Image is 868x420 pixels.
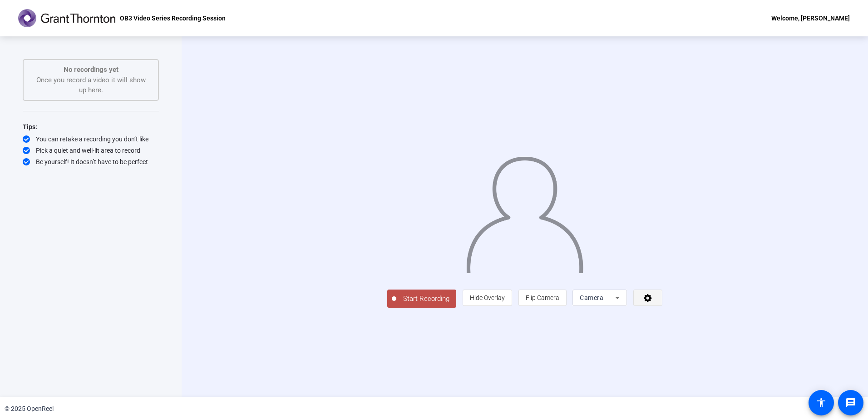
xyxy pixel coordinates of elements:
[845,397,856,408] mat-icon: message
[465,149,584,273] img: overlay
[518,290,567,306] button: Flip Camera
[816,397,827,408] mat-icon: accessibility
[33,65,149,95] div: Once you record a video it will show up here.
[526,294,559,301] span: Flip Camera
[463,290,512,306] button: Hide Overlay
[18,9,115,27] img: OpenReel logo
[23,121,159,132] div: Tips:
[120,13,226,24] p: OB3 Video Series Recording Session
[23,157,159,166] div: Be yourself! It doesn’t have to be perfect
[771,13,850,24] div: Welcome, [PERSON_NAME]
[33,65,149,75] p: No recordings yet
[23,146,159,155] div: Pick a quiet and well-lit area to record
[5,404,54,414] div: © 2025 OpenReel
[23,135,159,144] div: You can retake a recording you don’t like
[580,294,603,301] span: Camera
[387,290,456,308] button: Start Recording
[470,294,505,301] span: Hide Overlay
[396,294,456,304] span: Start Recording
